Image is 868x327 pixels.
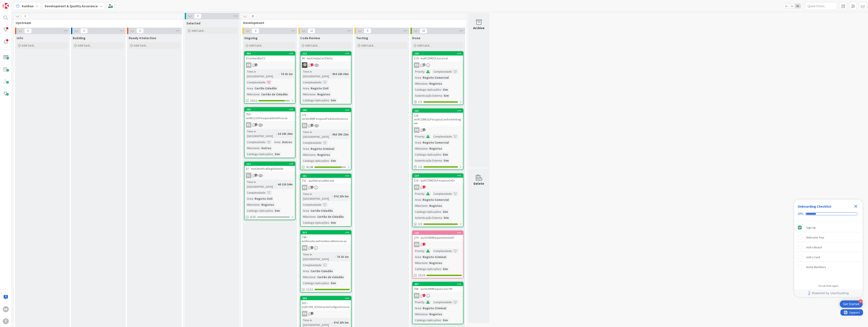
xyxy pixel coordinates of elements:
[321,140,322,145] span: :
[329,158,330,163] span: :
[302,252,335,261] div: Time in [GEOGRAPHIC_DATA]
[302,220,329,225] div: Catalogo Aplicações
[260,146,272,150] div: Outros
[414,69,424,74] div: Priority
[245,52,295,61] div: 394ErrorHandlerCC
[452,134,452,139] span: :
[412,282,464,324] a: 237708 - wsSICRIMRequisicaoCTMRBPriority:Complexidade:Area:Registo CriminalMilestone:RegistosCata...
[424,249,425,253] span: :
[414,93,442,98] div: Autenticação Externa
[302,146,309,151] div: Area
[302,275,316,279] div: Milestone
[330,98,337,103] div: Sim
[250,98,257,103] span: 10/12
[316,92,331,97] div: Registos
[428,81,443,86] div: Registos
[794,199,863,297] div: Checklist Container
[414,191,424,196] div: Priority
[798,204,831,209] div: Onboarding Checklist
[276,131,277,136] span: :
[277,131,294,136] div: 3d 16h 20m
[303,52,351,55] div: 113
[414,87,441,92] div: Catalogo Aplicações
[441,209,442,214] span: :
[302,62,307,68] img: LS
[260,92,260,97] span: :
[432,249,452,253] div: Complexidade
[302,263,321,267] div: Complexidade
[276,182,277,187] span: :
[245,55,295,61] div: ErrorHandlerCC
[244,51,295,104] a: 394ErrorHandlerCCRBTime in [GEOGRAPHIC_DATA]:7d 1h 1mComplexidade:Area:Cartão CidadãoMilestone:Ca...
[330,220,337,225] div: Sim
[302,140,321,145] div: Complexidade
[442,152,449,157] div: Sim
[246,86,253,91] div: Area
[309,86,310,91] span: :
[245,122,295,128] div: BS
[415,174,463,177] div: 124
[418,100,422,104] span: 1 / 1
[260,92,289,97] div: Cartão de Cidadão
[246,190,265,195] div: Complexidade
[265,80,266,85] span: :
[134,43,148,47] span: Add Card...
[413,282,463,286] div: 237
[423,186,425,188] span: 6
[280,72,294,76] div: 7d 1h 1m
[422,75,450,80] div: Registo Comercial
[245,166,295,171] div: 87 - wsICNotificaElegibilidade
[331,72,331,76] span: :
[316,152,331,157] div: Registos
[246,152,273,156] div: Catalogo Aplicações
[418,222,422,226] span: 3 / 3
[415,109,463,112] div: 125
[331,132,331,137] span: :
[413,52,463,61] div: 126119 - wsRCOMEOLSucursal
[302,202,321,207] div: Complexidade
[301,108,351,112] div: 146
[277,182,294,187] div: 4d 11h 54m
[302,152,316,157] div: Milestone
[302,80,321,85] div: Complexidade
[246,146,260,150] div: Milestone
[415,52,463,55] div: 126
[442,93,443,98] span: :
[421,197,422,202] span: :
[413,55,463,61] div: 119 - wsRCOMEOLSucursal
[336,254,350,259] div: 7d 1h 1m
[428,261,428,265] span: :
[413,174,463,178] div: 124
[303,174,351,177] div: 161
[246,129,276,138] div: Time in [GEOGRAPHIC_DATA]
[301,296,351,300] div: 220
[428,146,443,151] div: Registos
[332,194,333,199] span: :
[414,261,428,265] div: Milestone
[428,261,443,265] div: Registos
[796,243,861,252] div: Add a Board is incomplete.
[333,194,350,199] div: 97d 23h 5m
[414,134,424,139] div: Priority
[852,203,859,210] div: Close Checklist
[309,269,310,273] span: :
[414,209,441,214] div: Catalogo Aplicações
[794,289,863,297] div: Footer
[423,294,425,297] span: 3
[443,158,450,163] div: Sim
[422,255,447,259] div: Registo Criminal
[414,75,421,80] div: Area
[414,62,419,68] div: RB
[806,245,822,250] div: Add a Board
[421,140,422,145] span: :
[301,174,351,183] div: 161731 - wsAlteracaoMorada
[798,212,803,216] div: 20%
[45,4,98,8] b: Development & Quality Assurance
[859,299,863,303] div: 4
[442,267,449,271] div: Sim
[452,191,452,196] span: :
[255,174,257,177] span: 2
[301,55,351,61] div: 90 - wsICAnulaCertObito
[302,123,307,128] div: BS
[413,231,463,235] div: 149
